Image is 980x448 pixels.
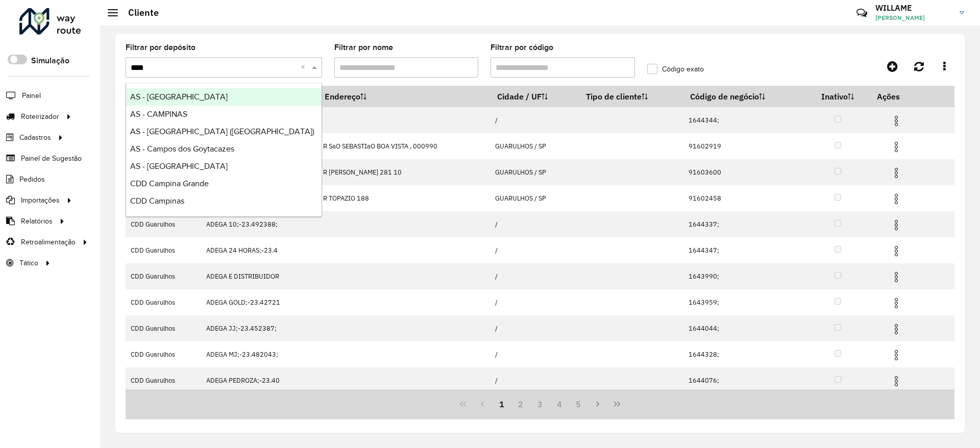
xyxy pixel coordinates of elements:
[126,367,201,393] td: CDD Guarulhos
[21,195,60,206] span: Importações
[130,162,228,170] span: AS - [GEOGRAPHIC_DATA]
[875,13,952,22] span: [PERSON_NAME]
[201,237,318,263] td: ADEGA 24 HORAS;-23.4
[130,144,234,153] span: AS - Campos dos Goytacazes
[31,55,69,67] label: Simulação
[683,86,805,107] th: Código de negócio
[126,289,201,315] td: CDD Guarulhos
[126,83,322,217] ng-dropdown-panel: Options list
[118,7,159,18] h2: Cliente
[22,90,41,101] span: Painel
[318,86,490,107] th: Endereço
[647,64,704,74] label: Código exato
[491,41,553,54] label: Filtrar por código
[490,133,579,159] td: GUARULHOS / SP
[490,159,579,185] td: GUARULHOS / SP
[683,315,805,341] td: 1644044;
[201,367,318,393] td: ADEGA PEDROZA;-23.40
[683,367,805,393] td: 1644076;
[318,185,490,211] td: R TOPAZIO 188
[201,211,318,237] td: ADEGA 10;-23.492388;
[130,110,187,118] span: AS - CAMPINAS
[805,86,870,107] th: Inativo
[683,185,805,211] td: 91602458
[490,367,579,393] td: /
[490,237,579,263] td: /
[490,211,579,237] td: /
[490,289,579,315] td: /
[511,394,530,414] button: 2
[875,3,952,13] h3: WILLAME
[490,107,579,133] td: /
[550,394,569,414] button: 4
[126,315,201,341] td: CDD Guarulhos
[130,92,228,101] span: AS - [GEOGRAPHIC_DATA]
[683,263,805,289] td: 1643990;
[19,174,45,185] span: Pedidos
[126,341,201,367] td: CDD Guarulhos
[201,289,318,315] td: ADEGA GOLD;-23.42721
[588,394,607,414] button: Next Page
[683,211,805,237] td: 1644337;
[490,315,579,341] td: /
[21,237,76,247] span: Retroalimentação
[579,86,683,107] th: Tipo de cliente
[21,111,59,122] span: Roteirizador
[683,107,805,133] td: 1644344;
[21,153,82,164] span: Painel de Sugestão
[683,289,805,315] td: 1643959;
[126,211,201,237] td: CDD Guarulhos
[683,341,805,367] td: 1644328;
[870,86,931,107] th: Ações
[130,179,209,188] span: CDD Campina Grande
[21,216,53,227] span: Relatórios
[126,263,201,289] td: CDD Guarulhos
[19,132,51,143] span: Cadastros
[201,263,318,289] td: ADEGA E DISTRIBUIDOR
[490,263,579,289] td: /
[201,341,318,367] td: ADEGA MJ;-23.482043;
[683,159,805,185] td: 91603600
[201,315,318,341] td: ADEGA JJ;-23.452387;
[683,237,805,263] td: 1644347;
[490,86,579,107] th: Cidade / UF
[318,133,490,159] td: R SaO SEBASTIaO BOA VISTA , 000990
[851,2,873,24] a: Contato Rápido
[130,196,184,205] span: CDD Campinas
[334,41,393,54] label: Filtrar por nome
[19,258,38,268] span: Tático
[301,61,309,73] span: Clear all
[126,237,201,263] td: CDD Guarulhos
[490,185,579,211] td: GUARULHOS / SP
[126,41,195,54] label: Filtrar por depósito
[130,127,314,136] span: AS - [GEOGRAPHIC_DATA] ([GEOGRAPHIC_DATA])
[607,394,627,414] button: Last Page
[569,394,589,414] button: 5
[318,159,490,185] td: R [PERSON_NAME] 281 10
[683,133,805,159] td: 91602919
[492,394,511,414] button: 1
[490,341,579,367] td: /
[530,394,550,414] button: 3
